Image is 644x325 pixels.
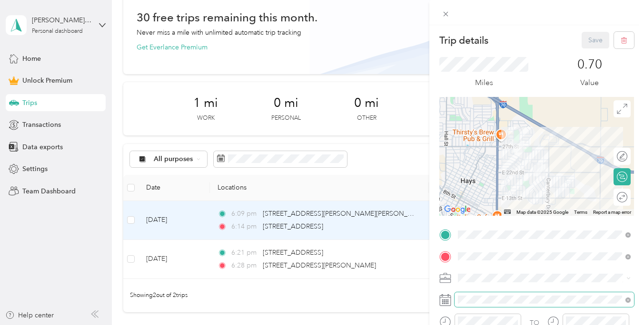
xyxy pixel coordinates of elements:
[475,77,493,89] p: Miles
[574,210,587,215] a: Terms (opens in new tab)
[577,57,602,72] p: 0.70
[591,272,644,325] iframe: Everlance-gr Chat Button Frame
[442,203,473,216] img: Google
[442,203,473,216] a: Open this area in Google Maps (opens a new window)
[516,210,568,215] span: Map data ©2025 Google
[504,210,511,214] button: Keyboard shortcuts
[580,77,599,89] p: Value
[439,34,488,47] p: Trip details
[593,210,631,215] a: Report a map error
